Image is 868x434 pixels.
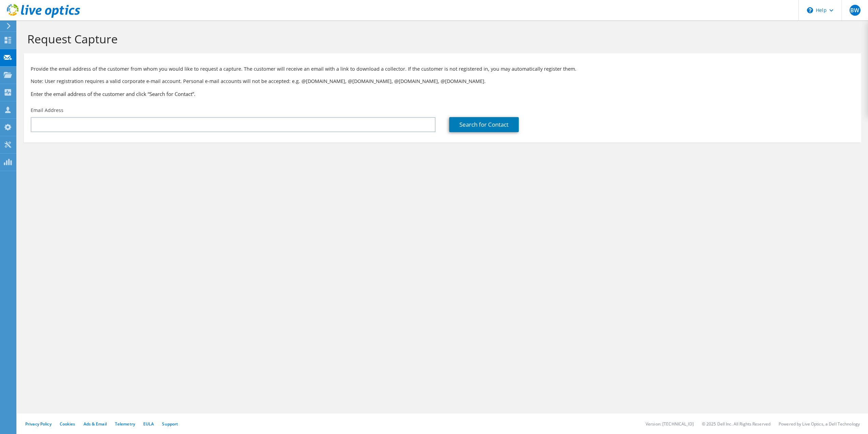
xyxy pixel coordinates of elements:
[850,5,860,16] span: BW
[646,421,694,427] li: Version: [TECHNICAL_ID]
[115,421,135,427] a: Telemetry
[702,421,770,427] li: © 2025 Dell Inc. All Rights Reserved
[27,32,854,46] h1: Request Capture
[31,65,854,73] p: Provide the email address of the customer from whom you would like to request a capture. The cust...
[779,421,860,427] li: Powered by Live Optics, a Dell Technology
[449,117,519,132] a: Search for Contact
[31,107,63,114] label: Email Address
[31,78,854,85] p: Note: User registration requires a valid corporate e-mail account. Personal e-mail accounts will ...
[31,90,854,98] h3: Enter the email address of the customer and click “Search for Contact”.
[25,421,52,427] a: Privacy Policy
[807,7,813,13] svg: \n
[84,421,107,427] a: Ads & Email
[162,421,178,427] a: Support
[143,421,154,427] a: EULA
[60,421,75,427] a: Cookies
